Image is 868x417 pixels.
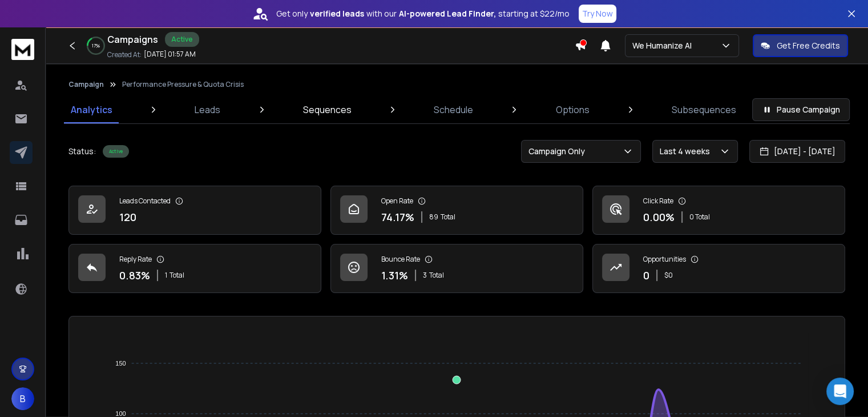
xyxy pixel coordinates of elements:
p: 0 [643,267,649,283]
a: Subsequences [665,96,743,123]
p: Options [556,103,590,117]
p: Leads [195,103,220,117]
p: Last 4 weeks [660,146,714,157]
tspan: 150 [116,360,126,367]
button: Pause Campaign [752,98,850,121]
a: Leads [188,96,227,123]
p: Try Now [582,8,613,19]
p: [DATE] 01:57 AM [144,50,196,59]
a: Bounce Rate1.31%3Total [330,244,583,293]
p: 0.00 % [643,209,675,225]
button: Get Free Credits [753,34,848,57]
a: Options [549,96,596,123]
button: Try Now [579,5,616,23]
p: Get only with our starting at $22/mo [276,8,570,19]
p: Subsequences [672,103,736,117]
strong: AI-powered Lead Finder, [399,8,496,19]
p: Bounce Rate [381,255,420,264]
p: Click Rate [643,197,673,206]
a: Open Rate74.17%89Total [330,186,583,235]
a: Opportunities0$0 [592,244,845,293]
p: Sequences [303,103,352,117]
p: We Humanize AI [632,40,696,51]
a: Leads Contacted120 [68,186,321,235]
p: Created At: [107,50,142,59]
span: 1 [165,271,167,280]
p: 0 Total [689,212,710,222]
h1: Campaigns [107,33,158,46]
span: 3 [423,271,427,280]
a: Schedule [427,96,480,123]
p: Opportunities [643,255,686,264]
p: Reply Rate [119,255,152,264]
a: Reply Rate0.83%1Total [68,244,321,293]
span: 89 [429,212,438,222]
p: Leads Contacted [119,197,171,206]
img: logo [11,39,34,60]
p: Get Free Credits [777,40,840,51]
p: 0.83 % [119,267,150,283]
button: Campaign [68,80,104,89]
p: Open Rate [381,197,413,206]
p: 120 [119,209,136,225]
span: Total [441,212,455,222]
p: Schedule [434,103,473,117]
div: Open Intercom Messenger [826,378,854,405]
a: Analytics [64,96,119,123]
p: Campaign Only [528,146,590,157]
p: 74.17 % [381,209,414,225]
p: 1.31 % [381,267,408,283]
button: [DATE] - [DATE] [749,140,845,163]
span: Total [429,271,444,280]
tspan: 100 [116,410,126,417]
div: Active [103,145,129,158]
p: Status: [68,146,96,157]
p: Analytics [71,103,112,117]
div: Active [165,32,199,47]
button: B [11,387,34,410]
p: $ 0 [664,271,673,280]
span: Total [169,271,184,280]
p: 17 % [92,42,100,49]
p: Performance Pressure & Quota Crisis [122,80,244,89]
a: Click Rate0.00%0 Total [592,186,845,235]
a: Sequences [296,96,358,123]
strong: verified leads [310,8,364,19]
